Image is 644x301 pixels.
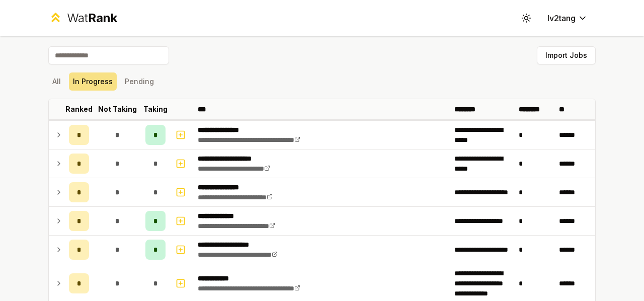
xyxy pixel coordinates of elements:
button: Import Jobs [537,46,596,64]
button: All [48,72,65,91]
button: In Progress [69,72,117,91]
div: Wat [67,10,117,26]
p: Ranked [65,104,93,114]
p: Not Taking [98,104,137,114]
span: lv2tang [547,12,576,24]
span: Rank [88,11,117,25]
p: Taking [143,104,168,114]
button: Pending [121,72,158,91]
a: WatRank [48,10,117,26]
button: lv2tang [539,9,596,27]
